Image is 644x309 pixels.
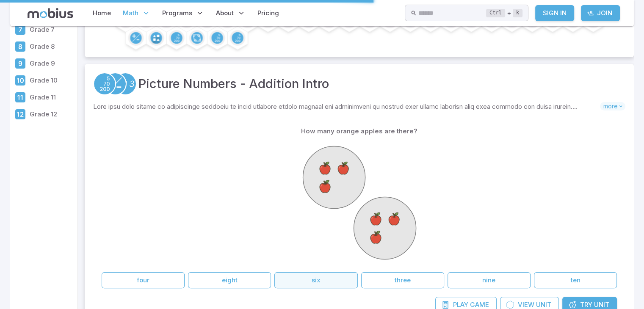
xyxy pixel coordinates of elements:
a: Picture Numbers - Addition Intro [138,74,329,93]
a: Grade 12 [10,106,77,123]
p: Grade 7 [30,25,74,34]
kbd: k [513,9,522,17]
a: Grade 9 [10,55,77,72]
button: four [102,272,185,288]
kbd: Ctrl [486,9,505,17]
div: Grade 8 [14,41,26,52]
a: Addition and Subtraction [104,72,127,95]
button: ten [534,272,617,288]
button: six [274,272,357,288]
p: Grade 8 [30,42,74,51]
a: Grade 8 [10,38,77,55]
a: Pricing [255,3,282,23]
a: Home [90,3,113,23]
button: nine [448,272,531,288]
div: Grade 9 [14,58,26,69]
p: Grade 11 [30,93,74,102]
div: Grade 12 [14,108,26,120]
button: three [361,272,444,288]
span: About [216,8,234,18]
a: Grade 11 [10,89,77,106]
span: Programs [162,8,192,18]
p: Lore ipsu dolo sitame co adipiscinge seddoeiu te incid utlabore etdolo magnaal eni adminimveni qu... [93,102,600,111]
span: Math [123,8,138,18]
a: Place Value [93,72,116,95]
a: Numeracy [114,72,137,95]
p: How many orange apples are there? [301,127,417,136]
p: Grade 10 [30,76,74,85]
a: Grade 10 [10,72,77,89]
p: Grade 12 [30,110,74,119]
div: Grade 10 [14,74,26,86]
div: Grade 7 [14,24,26,36]
a: Join [581,5,620,21]
p: Grade 9 [30,59,74,68]
a: Grade 7 [10,21,77,38]
div: + [486,8,522,18]
div: Grade 11 [14,91,26,103]
a: Sign In [535,5,574,21]
button: eight [188,272,271,288]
